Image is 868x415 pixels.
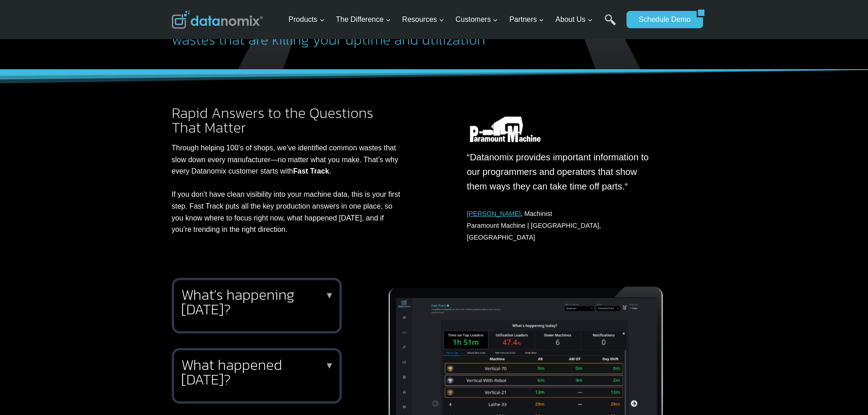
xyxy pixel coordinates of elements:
[456,14,498,26] span: Customers
[605,14,616,35] a: Search
[402,14,444,26] span: Resources
[172,106,405,135] h2: Rapid Answers to the Questions That Matter
[467,210,552,217] span: , Machinist
[293,167,329,175] strong: Fast Track
[181,287,329,317] h2: What’s happening [DATE]?
[288,14,324,26] span: Products
[172,18,571,47] h2: Gain clarity on your shop’s performance and attack common wastes that are killing your uptime and...
[172,10,263,29] img: Datanomix
[467,150,649,194] p: “Datanomix provides important information to our programmers and operators that show them ways th...
[181,358,329,387] h2: What happened [DATE]?
[325,292,334,298] p: ▼
[509,14,544,26] span: Partners
[336,14,391,26] span: The Difference
[463,117,547,142] img: Datanomix Customer - Paramount Machine
[627,11,697,28] a: Schedule Demo
[172,142,405,236] p: Through helping 100’s of shops, we’ve identified common wastes that slow down every manufacturer—...
[285,5,622,35] nav: Primary Navigation
[325,362,334,369] p: ▼
[467,210,521,217] a: [PERSON_NAME]
[467,208,649,244] p: Paramount Machine | [GEOGRAPHIC_DATA], [GEOGRAPHIC_DATA]
[555,14,593,26] span: About Us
